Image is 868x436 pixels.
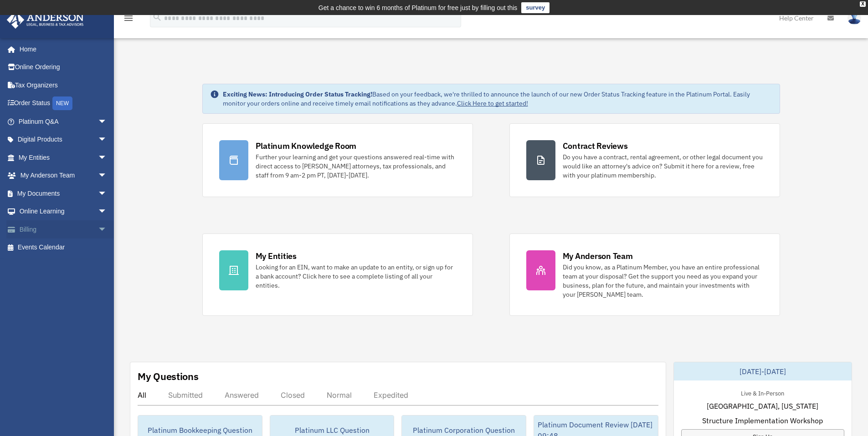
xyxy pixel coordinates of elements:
div: My Entities [256,250,297,262]
a: Order StatusNEW [6,94,121,113]
span: arrow_drop_down [98,203,116,221]
span: arrow_drop_down [98,131,116,149]
a: Contract Reviews Do you have a contract, rental agreement, or other legal document you would like... [509,123,780,197]
div: Normal [327,390,352,400]
a: Events Calendar [6,238,121,257]
a: My Entities Looking for an EIN, want to make an update to an entity, or sign up for a bank accoun... [202,233,473,316]
a: menu [123,16,134,24]
a: Online Learningarrow_drop_down [6,203,121,221]
div: Live & In-Person [734,388,791,397]
a: Home [6,40,116,58]
div: close [860,1,866,7]
div: Get a chance to win 6 months of Platinum for free just by filling out this [318,2,518,13]
a: My Documentsarrow_drop_down [6,184,121,203]
span: Structure Implementation Workshop [702,415,823,426]
div: Expedited [374,390,408,400]
div: All [138,390,146,400]
div: Platinum Knowledge Room [256,140,357,152]
i: search [152,12,162,22]
div: My Anderson Team [563,250,633,262]
a: Click Here to get started! [457,99,528,107]
div: Closed [281,390,305,400]
a: Platinum Knowledge Room Further your learning and get your questions answered real-time with dire... [202,123,473,197]
div: Did you know, as a Platinum Member, you have an entire professional team at your disposal? Get th... [563,263,763,299]
a: Billingarrow_drop_down [6,220,121,238]
span: arrow_drop_down [98,112,116,131]
span: arrow_drop_down [98,167,116,185]
a: My Anderson Teamarrow_drop_down [6,167,121,185]
a: My Anderson Team Did you know, as a Platinum Member, you have an entire professional team at your... [509,233,780,316]
div: NEW [52,96,72,110]
div: Further your learning and get your questions answered real-time with direct access to [PERSON_NAM... [256,152,456,180]
a: Online Ordering [6,58,121,76]
span: [GEOGRAPHIC_DATA], [US_STATE] [707,401,818,411]
div: Do you have a contract, rental agreement, or other legal document you would like an attorney's ad... [563,152,763,180]
a: survey [521,2,550,13]
span: arrow_drop_down [98,220,116,239]
div: Answered [225,390,259,400]
img: User Pic [847,11,861,25]
div: Contract Reviews [563,140,628,152]
div: Based on your feedback, we're thrilled to announce the launch of our new Order Status Tracking fe... [223,90,772,108]
a: Digital Productsarrow_drop_down [6,131,121,149]
strong: Exciting News: Introducing Order Status Tracking! [223,90,372,98]
img: Anderson Advisors Platinum Portal [4,11,87,29]
a: Tax Organizers [6,76,121,94]
div: My Questions [138,370,199,383]
div: Submitted [168,390,203,400]
div: [DATE]-[DATE] [674,362,852,380]
div: Looking for an EIN, want to make an update to an entity, or sign up for a bank account? Click her... [256,263,456,290]
i: menu [123,13,134,24]
span: arrow_drop_down [98,184,116,203]
a: Platinum Q&Aarrow_drop_down [6,112,121,131]
a: My Entitiesarrow_drop_down [6,148,121,167]
span: arrow_drop_down [98,148,116,167]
